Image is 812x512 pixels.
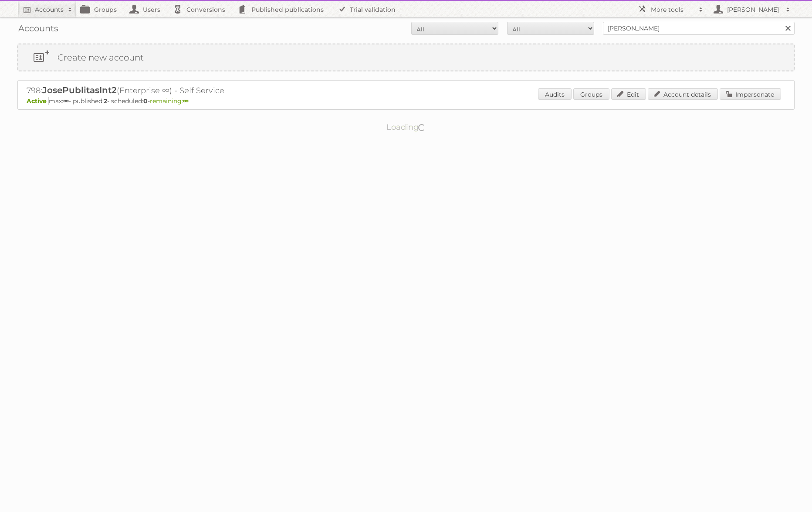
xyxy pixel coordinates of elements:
a: Groups [573,88,609,100]
strong: ∞ [63,97,69,105]
a: Edit [611,88,646,100]
a: Groups [77,1,125,17]
span: remaining: [150,97,189,105]
a: Published publications [234,1,332,17]
h2: Accounts [35,5,64,14]
a: Account details [648,88,718,100]
a: Impersonate [720,88,781,100]
a: Trial validation [332,1,404,17]
strong: 2 [104,97,107,105]
strong: ∞ [183,97,189,105]
h2: 798: (Enterprise ∞) - Self Service [27,85,332,96]
p: max: - published: - scheduled: - [27,97,785,105]
a: More tools [633,1,707,17]
a: [PERSON_NAME] [707,1,795,17]
h2: [PERSON_NAME] [725,5,782,14]
a: Audits [538,88,572,100]
a: Conversions [169,1,234,17]
span: Active [27,97,49,105]
h2: More tools [651,5,694,14]
a: Create new account [18,44,794,71]
a: Users [125,1,169,17]
p: Loading [359,118,453,136]
a: Accounts [17,1,77,17]
span: JosePublitasInt2 [42,85,117,95]
strong: 0 [143,97,148,105]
